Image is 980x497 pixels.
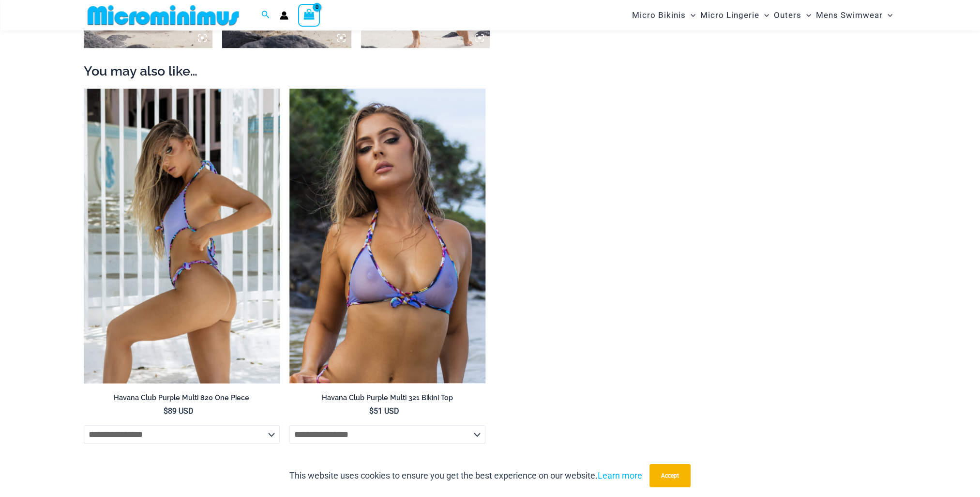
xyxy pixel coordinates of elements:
[84,393,280,406] a: Havana Club Purple Multi 820 One Piece
[289,89,485,383] img: Havana Club Purple Multi 321 Top 01
[289,393,485,406] a: Havana Club Purple Multi 321 Bikini Top
[774,3,801,28] span: Outers
[801,3,811,28] span: Menu Toggle
[84,89,280,383] img: Havana Club Purple Multi 820 One Piece 03
[298,4,320,26] a: View Shopping Cart, empty
[280,11,288,20] a: Account icon link
[814,3,895,28] a: Mens SwimwearMenu ToggleMenu Toggle
[84,393,280,403] h2: Havana Club Purple Multi 820 One Piece
[369,406,374,416] span: $
[759,3,769,28] span: Menu Toggle
[369,406,399,416] bdi: 51 USD
[598,470,642,481] a: Learn more
[698,3,771,28] a: Micro LingerieMenu ToggleMenu Toggle
[289,468,642,483] p: This website uses cookies to ensure you get the best experience on our website.
[261,9,270,21] a: Search icon link
[700,3,759,28] span: Micro Lingerie
[816,3,883,28] span: Mens Swimwear
[628,1,897,29] nav: Site Navigation
[686,3,695,28] span: Menu Toggle
[289,89,485,383] a: Havana Club Purple Multi 321 Top 01Havana Club Purple Multi 321 Top 451 Bottom 03Havana Club Purp...
[883,3,892,28] span: Menu Toggle
[649,464,691,487] button: Accept
[84,89,280,383] a: Havana Club Purple Multi 820 One Piece 01Havana Club Purple Multi 820 One Piece 03Havana Club Pur...
[632,3,686,28] span: Micro Bikinis
[771,3,814,28] a: OutersMenu ToggleMenu Toggle
[164,406,168,416] span: $
[84,4,243,26] img: MM SHOP LOGO FLAT
[84,62,897,79] h2: You may also like…
[630,3,698,28] a: Micro BikinisMenu ToggleMenu Toggle
[164,406,194,416] bdi: 89 USD
[289,393,485,403] h2: Havana Club Purple Multi 321 Bikini Top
